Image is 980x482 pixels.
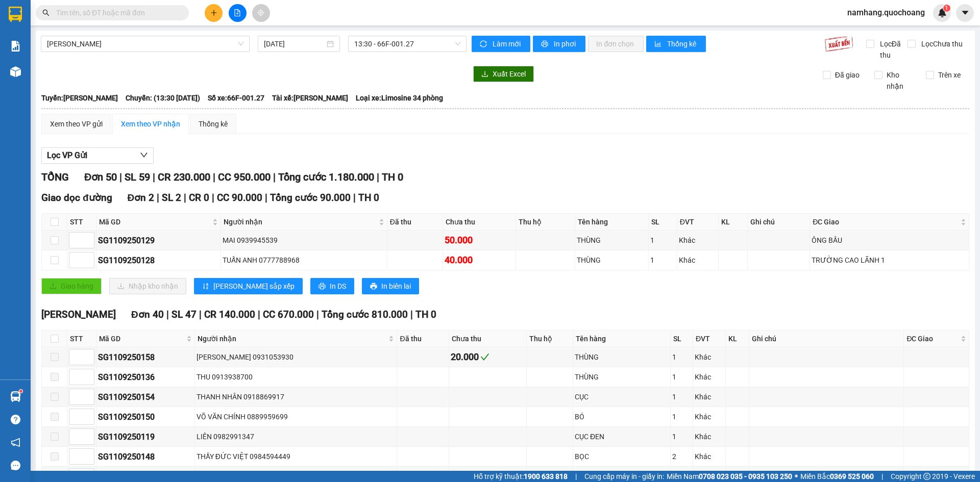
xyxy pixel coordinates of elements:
[199,118,228,130] div: Thống kê
[679,255,717,266] div: Khác
[726,331,749,347] th: KL
[813,216,959,227] span: ĐC Giao
[397,331,449,347] th: Đã thu
[672,411,691,422] div: 1
[197,411,396,422] div: VÕ VĂN CHÍNH 0889959699
[157,192,159,204] span: |
[472,36,530,52] button: syncLàm mới
[316,309,319,320] span: |
[41,192,112,204] span: Giao dọc đường
[212,192,214,204] span: |
[96,407,195,427] td: SG1109250150
[158,171,210,183] span: CR 230.000
[99,333,184,344] span: Mã GD
[938,8,947,17] img: icon-new-feature
[41,94,118,102] b: Tuyến: [PERSON_NAME]
[917,38,964,49] span: Lọc Chưa thu
[128,192,155,204] span: Đơn 2
[480,40,488,48] span: sync
[695,451,724,462] div: Khác
[699,472,792,480] strong: 0708 023 035 - 0935 103 250
[208,92,264,104] span: Số xe: 66F-001.27
[354,36,460,52] span: 13:30 - 66F-001.27
[575,471,577,482] span: |
[473,66,534,82] button: downloadXuất Excel
[223,235,385,246] div: MAI 0939945539
[166,309,169,320] span: |
[96,231,221,250] td: SG1109250129
[197,351,396,363] div: [PERSON_NAME] 0931053930
[672,371,691,383] div: 1
[98,411,193,423] div: SG1109250150
[906,333,959,344] span: ĐC Giao
[199,309,202,320] span: |
[202,283,209,291] span: sort-ascending
[67,331,96,347] th: STT
[575,391,669,402] div: CỤC
[96,447,195,467] td: SG1109250148
[11,438,20,447] span: notification
[218,171,271,183] span: CC 950.000
[358,192,379,204] span: TH 0
[50,118,103,130] div: Xem theo VP gửi
[322,309,408,320] span: Tổng cước 810.000
[695,391,724,402] div: Khác
[671,331,693,347] th: SL
[99,216,210,227] span: Mã GD
[41,309,116,320] span: [PERSON_NAME]
[96,367,195,387] td: SG1109250136
[445,253,513,267] div: 40.000
[387,214,444,231] th: Đã thu
[42,9,50,16] span: search
[956,4,974,22] button: caret-down
[748,214,810,231] th: Ghi chú
[839,6,933,19] span: namhang.quochoang
[584,471,664,482] span: Cung cấp máy in - giấy in:
[257,9,264,16] span: aim
[119,171,122,183] span: |
[575,351,669,363] div: THÙNG
[695,371,724,383] div: Khác
[98,234,219,247] div: SG1109250129
[654,40,663,48] span: bar-chart
[800,471,874,482] span: Miền Bắc
[824,36,853,52] img: 9k=
[679,235,717,246] div: Khác
[126,92,200,104] span: Chuyến: (13:30 [DATE])
[650,235,675,246] div: 1
[265,192,267,204] span: |
[98,391,193,403] div: SG1109250154
[923,473,930,480] span: copyright
[667,471,792,482] span: Miền Nam
[493,68,526,80] span: Xuất Excel
[527,331,573,347] th: Thu hộ
[273,171,276,183] span: |
[381,281,411,292] span: In biên lai
[650,255,675,266] div: 1
[96,387,195,407] td: SG1109250154
[98,351,193,364] div: SG1109250158
[140,151,148,159] span: down
[382,171,403,183] span: TH 0
[672,431,691,442] div: 1
[362,278,419,294] button: printerIn biên lai
[480,352,489,362] span: check
[98,450,193,463] div: SG1109250148
[749,331,904,347] th: Ghi chú
[575,214,649,231] th: Tên hàng
[205,4,223,22] button: plus
[672,351,691,363] div: 1
[197,431,396,442] div: LIÊN 0982991347
[197,391,396,402] div: THANH NHÂN 0918869917
[831,69,864,81] span: Đã giao
[10,41,21,52] img: solution-icon
[213,171,215,183] span: |
[198,333,387,344] span: Người nhận
[109,278,186,294] button: downloadNhập kho nhận
[672,451,691,462] div: 2
[10,66,21,77] img: warehouse-icon
[449,331,527,347] th: Chưa thu
[41,278,102,294] button: uploadGiao hàng
[541,40,550,48] span: printer
[204,309,255,320] span: CR 140.000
